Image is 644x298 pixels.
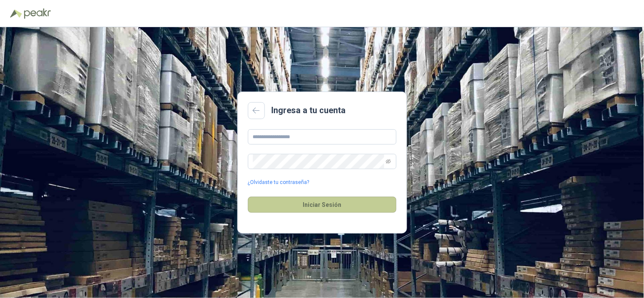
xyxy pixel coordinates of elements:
img: Logo [10,9,22,18]
h2: Ingresa a tu cuenta [272,104,346,117]
a: ¿Olvidaste tu contraseña? [248,178,309,187]
img: Peakr [24,8,51,19]
button: Iniciar Sesión [248,197,397,213]
span: eye-invisible [386,159,391,164]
